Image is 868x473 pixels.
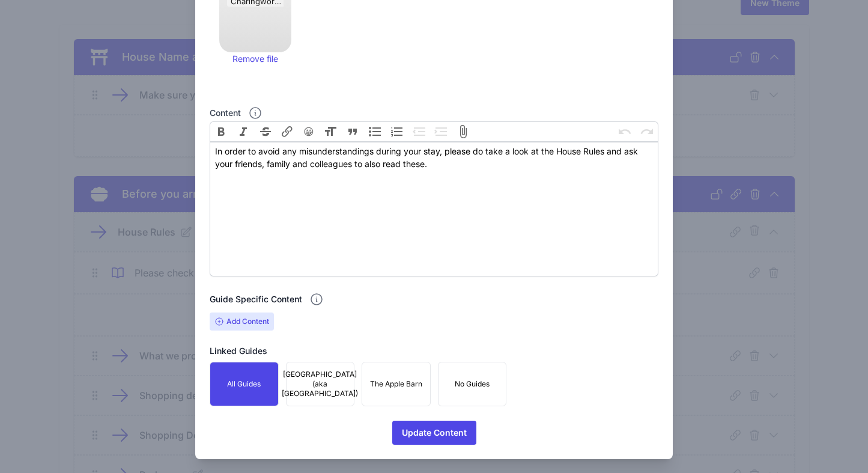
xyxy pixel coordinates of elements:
button: Italic [232,121,254,142]
span: All Guides [227,379,261,389]
h2: Linked Guides [210,345,267,357]
button: Bullets [363,121,386,142]
button: The Apple Barn [362,362,430,406]
span: Add Content [210,313,274,331]
span: No Guides [455,379,490,389]
div: In order to avoid any misunderstandings during your stay, please do take a look at the House Rule... [215,145,654,170]
button: Update Content [392,421,476,445]
button: 😀 [299,121,319,142]
span: Update Content [402,421,467,445]
button: Heading [319,121,341,142]
button: Undo [614,121,636,142]
h2: Guide Specific Content [210,293,302,305]
button: [GEOGRAPHIC_DATA] (aka [GEOGRAPHIC_DATA]) [286,362,354,406]
button: Numbers [386,121,408,142]
label: Content [210,107,241,119]
button: Attach Files [452,121,475,142]
button: Quote [341,121,363,142]
button: All Guides [210,362,278,406]
button: Link [276,121,299,142]
trix-editor: Content [210,142,658,276]
button: Decrease Level [408,121,430,142]
button: Increase Level [430,121,452,142]
button: Strikethrough [254,121,276,142]
button: Redo [636,121,658,142]
button: Bold [210,121,232,142]
span: [GEOGRAPHIC_DATA] (aka [GEOGRAPHIC_DATA]) [282,370,358,398]
a: Remove file [219,52,291,65]
span: The Apple Barn [370,379,422,389]
button: No Guides [438,362,506,406]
